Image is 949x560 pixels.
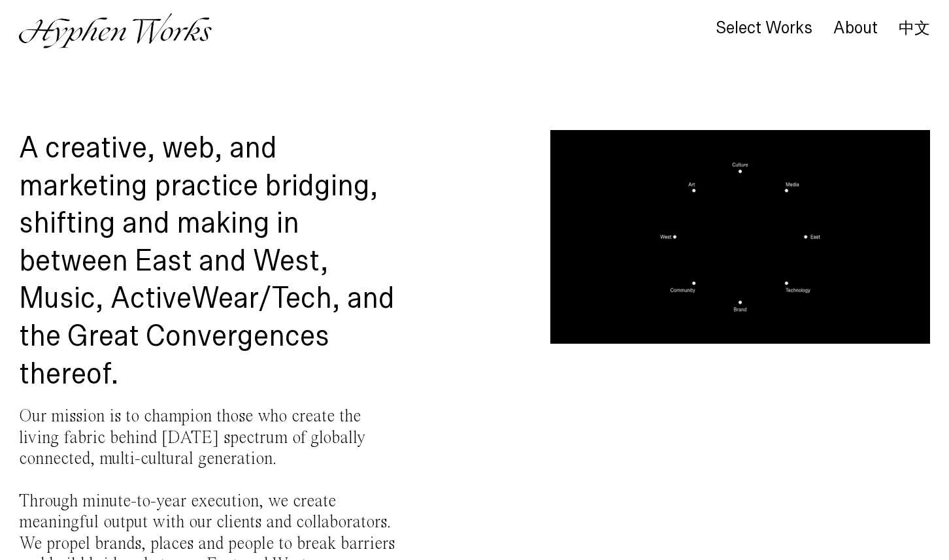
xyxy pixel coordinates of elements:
[550,130,930,344] video: Your browser does not support the video tag.
[833,22,878,36] a: About
[716,22,812,36] a: Select Works
[19,13,212,48] img: Hyphen Works
[716,19,812,37] div: Select Works
[899,21,930,35] a: 中文
[833,19,878,37] div: About
[19,130,399,393] h1: A creative, web, and marketing practice bridging, shifting and making in between East and West, M...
